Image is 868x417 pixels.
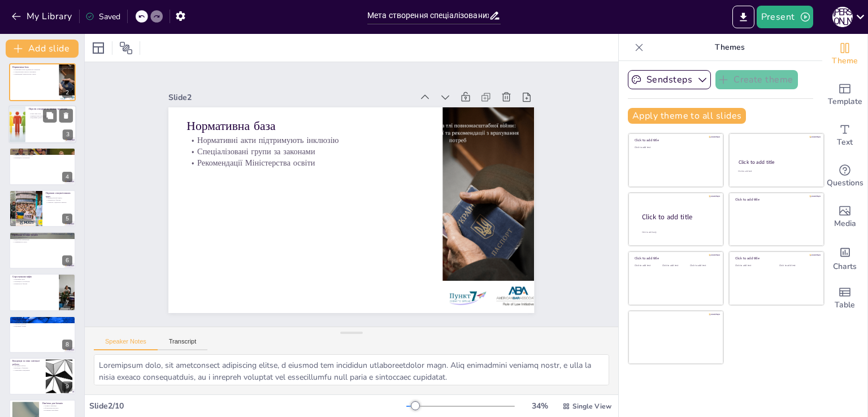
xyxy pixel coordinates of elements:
[42,409,72,411] p: Позитивна атмосфера
[12,279,56,281] p: Підтримка дітей
[12,276,56,279] p: Спростування міфів
[46,199,72,201] p: Впевненість батьків
[12,233,72,237] p: Проблеми та міфи батьків
[822,34,867,75] div: Change the overall theme
[12,367,42,369] p: Взаємодія з батьками
[29,117,73,119] p: Підтримка дітей з труднощами
[735,264,771,267] div: Click to add text
[12,323,72,325] p: Соціальні навички
[12,283,56,285] p: Впевненість батьків
[94,338,158,350] button: Speaker Notes
[835,299,855,311] span: Table
[690,264,715,267] div: Click to add text
[12,369,42,371] p: Сприятливе середовище
[635,264,660,267] div: Click to add text
[822,197,867,237] div: Add images, graphics, shapes or video
[42,407,72,409] p: Обговорення прогресу
[29,112,73,115] p: Різні типи груп
[63,129,73,140] div: 3
[822,278,867,319] div: Add a table
[12,68,56,71] p: Нормативні акти підтримують інклюзію
[628,70,711,89] button: Sendsteps
[12,71,56,73] p: Спеціалізовані групи за законами
[62,88,72,98] div: 2
[779,264,815,267] div: Click to add text
[367,7,489,24] input: Insert title
[628,108,746,124] button: Apply theme to all slides
[62,340,72,350] div: 8
[42,402,72,405] p: Пам'ятка для батьків
[12,325,72,327] p: Підтримка батьків
[9,190,76,227] div: 5
[46,197,72,199] p: Індивідуальний підхід
[834,218,856,230] span: Media
[822,156,867,197] div: Get real-time input from your audience
[94,354,609,385] textarea: Loremipsum dolo, sit ametconsect adipiscing elitse, d eiusmod tem incididun utlaboreetdolor magn....
[526,401,553,411] div: 34 %
[62,381,72,392] div: 9
[837,136,853,149] span: Text
[662,264,688,267] div: Click to add text
[9,273,76,311] div: 7
[8,7,77,25] button: My Library
[12,149,72,153] p: Мета створення спеціалізованих груп
[635,138,715,142] div: Click to add title
[179,73,423,110] div: Slide 2
[635,256,715,260] div: Click to add title
[9,147,76,185] div: 4
[43,108,57,122] button: Duplicate Slide
[738,170,813,173] div: Click to add text
[12,241,72,243] p: Сприйняття в групі
[832,7,853,27] div: Н [PERSON_NAME]
[8,105,76,144] div: 3
[62,255,72,266] div: 6
[42,405,72,407] p: Активна співпраця
[9,358,76,395] div: 9
[757,6,813,28] button: Present
[89,39,107,57] div: Layout
[828,95,862,108] span: Template
[735,256,816,260] div: Click to add title
[119,41,133,55] span: Position
[46,201,72,203] p: Розвиток соціальних навичок
[642,212,714,221] div: Click to add title
[822,75,867,115] div: Add ready made slides
[46,192,72,198] p: Переваги спеціалізованих груп
[833,260,857,273] span: Charts
[85,11,120,22] div: Saved
[12,365,42,367] p: Методики роботи
[715,70,798,89] button: Create theme
[9,63,76,101] div: 2
[12,318,72,321] p: Переваги спеціалізованих груп
[12,281,56,283] p: Інтеграція в суспільство
[12,320,72,323] p: Емоційна стабільність
[822,115,867,156] div: Add text boxes
[9,232,76,269] div: 6
[194,101,432,143] p: Нормативна база
[732,6,754,28] button: Export to PowerPoint
[12,72,56,75] p: Рекомендації Міністерства освіти
[739,159,814,166] div: Click to add title
[648,34,811,61] p: Themes
[12,157,72,159] p: Інтеграція в суспільство
[89,401,406,411] div: Slide 2 / 10
[832,6,853,28] button: Н [PERSON_NAME]
[572,402,611,411] span: Single View
[12,238,72,241] p: Недостатня інформація
[9,316,76,353] div: 8
[59,108,73,122] button: Delete Slide
[12,66,56,69] p: Нормативна база
[642,231,713,233] div: Click to add body
[12,155,72,157] p: Розвиток соціальних навичок
[822,237,867,278] div: Add charts and graphs
[12,359,42,366] p: Концепція та план освітньої роботи
[62,172,72,182] div: 4
[190,140,428,176] p: Рекомендації Міністерства освіти
[62,298,72,308] div: 7
[62,214,72,224] div: 5
[12,153,72,155] p: Підтримка дітей
[193,118,430,154] p: Нормативні акти підтримують інклюзію
[29,107,73,110] p: Перелік спецгруп за типами труднощів
[827,177,863,189] span: Questions
[12,237,72,239] p: Побоювання батьків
